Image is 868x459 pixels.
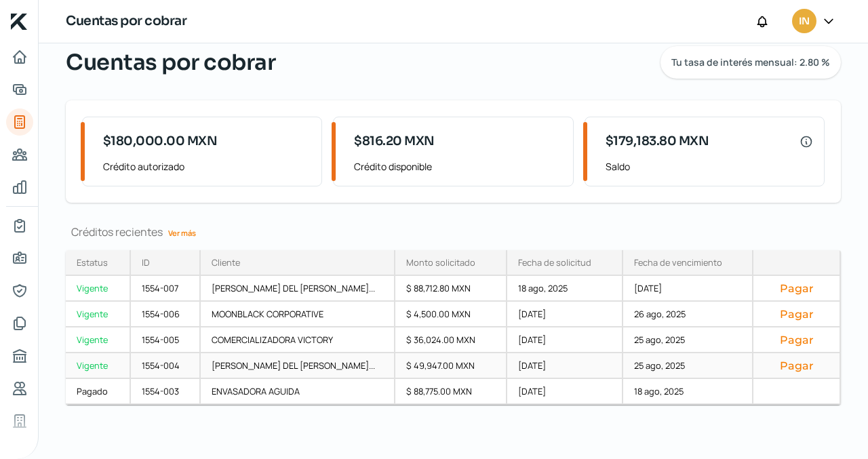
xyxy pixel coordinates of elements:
div: 1554-005 [131,327,201,353]
a: Inicio [6,43,33,71]
div: [DATE] [507,353,623,379]
a: Vigente [66,327,131,353]
button: Pagar [764,307,829,321]
span: Cuentas por cobrar [66,46,275,79]
div: Estatus [77,256,108,268]
span: Crédito autorizado [103,158,311,175]
div: [PERSON_NAME] DEL [PERSON_NAME]... [201,276,396,302]
div: 18 ago, 2025 [623,379,754,405]
div: Fecha de vencimiento [634,256,722,268]
div: Cliente [212,256,240,268]
div: 1554-004 [131,353,201,379]
a: Tus créditos [6,108,33,136]
div: [DATE] [507,379,623,405]
div: [PERSON_NAME] DEL [PERSON_NAME]... [201,353,396,379]
h1: Cuentas por cobrar [66,12,186,31]
a: Ver más [163,222,201,243]
a: Buró de crédito [6,342,33,370]
div: COMERCIALIZADORA VICTORY [201,327,396,353]
div: 1554-007 [131,276,201,302]
span: Tu tasa de interés mensual: 2.80 % [671,58,830,67]
div: MOONBLACK CORPORATIVE [201,302,396,327]
a: Mi contrato [6,212,33,239]
div: [DATE] [623,276,754,302]
a: Vigente [66,276,131,302]
div: $ 4,500.00 MXN [395,302,507,327]
div: Monto solicitado [406,256,475,268]
span: $179,183.80 MXN [606,132,709,151]
div: ENVASADORA AGUIDA [201,379,396,405]
button: Pagar [764,333,829,346]
div: 18 ago, 2025 [507,276,623,302]
span: IN [799,14,809,30]
a: Representantes [6,277,33,304]
div: $ 88,712.80 MXN [395,276,507,302]
button: Pagar [764,281,829,295]
a: Vigente [66,302,131,327]
a: Industria [6,407,33,435]
button: Pagar [764,359,829,372]
span: Crédito disponible [354,158,561,175]
span: $180,000.00 MXN [103,132,218,151]
a: Pagado [66,379,131,405]
span: Saldo [606,158,813,175]
a: Mis finanzas [6,174,33,201]
div: $ 88,775.00 MXN [395,379,507,405]
a: Información general [6,245,33,272]
div: $ 36,024.00 MXN [395,327,507,353]
a: Referencias [6,375,33,402]
a: Pago a proveedores [6,141,33,168]
a: Adelantar facturas [6,76,33,103]
a: Documentos [6,310,33,337]
span: $816.20 MXN [354,132,435,151]
a: Vigente [66,353,131,379]
div: [DATE] [507,327,623,353]
div: 25 ago, 2025 [623,327,754,353]
div: Fecha de solicitud [518,256,591,268]
div: [DATE] [507,302,623,327]
div: 26 ago, 2025 [623,302,754,327]
div: ID [142,256,150,268]
div: 1554-003 [131,379,201,405]
div: 1554-006 [131,302,201,327]
div: $ 49,947.00 MXN [395,353,507,379]
div: Créditos recientes [66,224,841,239]
div: 25 ago, 2025 [623,353,754,379]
